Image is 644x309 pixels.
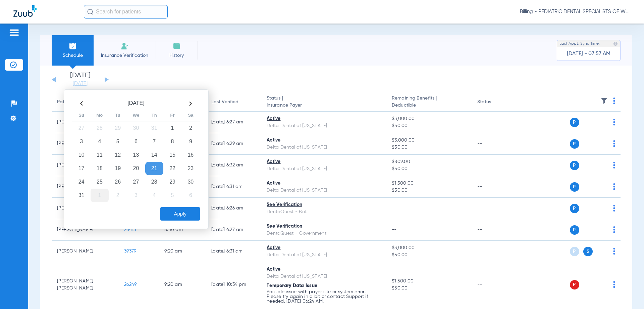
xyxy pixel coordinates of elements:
[472,112,517,133] td: --
[9,29,19,37] img: hamburger-icon
[601,98,607,104] img: filter.svg
[567,50,610,57] span: [DATE] - 07:57 AM
[160,207,200,221] button: Apply
[267,180,381,187] div: Active
[613,41,618,46] img: last sync help info
[206,262,261,307] td: [DATE] 10:34 PM
[570,280,579,289] span: P
[52,241,119,262] td: [PERSON_NAME]
[570,161,579,170] span: P
[267,158,381,165] div: Active
[392,206,397,210] span: --
[392,115,466,122] span: $3,000.00
[159,219,206,241] td: 8:40 AM
[206,112,261,133] td: [DATE] 6:27 AM
[472,262,517,307] td: --
[124,249,136,254] span: 39379
[206,241,261,262] td: [DATE] 6:31 AM
[472,176,517,198] td: --
[570,139,579,149] span: P
[583,247,593,256] span: S
[613,162,615,168] img: group-dot-blue.svg
[261,93,386,112] th: Status |
[161,52,193,59] span: History
[60,72,100,87] li: [DATE]
[392,227,397,232] span: --
[124,227,136,232] span: 26413
[392,158,466,165] span: $809.00
[570,182,579,192] span: P
[57,52,89,59] span: Schedule
[559,40,600,47] span: Last Appt. Sync Time:
[173,42,181,50] img: History
[613,205,615,211] img: group-dot-blue.svg
[211,99,238,106] div: Last Verified
[392,144,466,151] span: $50.00
[206,133,261,155] td: [DATE] 6:29 AM
[267,208,381,216] div: DentaQuest - Bot
[13,5,37,17] img: Zuub Logo
[159,262,206,307] td: 9:20 AM
[392,244,466,252] span: $3,000.00
[57,99,113,106] div: Patient Name
[392,102,466,109] span: Deductible
[613,226,615,233] img: group-dot-blue.svg
[267,252,381,259] div: Delta Dental of [US_STATE]
[159,241,206,262] td: 9:20 AM
[124,282,137,287] span: 26249
[386,93,472,112] th: Remaining Benefits |
[472,93,517,112] th: Status
[472,133,517,155] td: --
[613,119,615,125] img: group-dot-blue.svg
[267,244,381,252] div: Active
[392,187,466,194] span: $50.00
[206,219,261,241] td: [DATE] 6:27 AM
[613,140,615,147] img: group-dot-blue.svg
[613,183,615,190] img: group-dot-blue.svg
[610,277,644,309] iframe: Chat Widget
[267,165,381,172] div: Delta Dental of [US_STATE]
[267,137,381,144] div: Active
[267,289,381,304] p: Possible issue with payer site or system error. Please try again in a bit or contact Support if n...
[99,52,151,59] span: Insurance Verification
[472,198,517,219] td: --
[392,180,466,187] span: $1,500.00
[570,247,579,256] span: P
[392,122,466,129] span: $50.00
[267,223,381,230] div: See Verification
[472,155,517,176] td: --
[91,98,181,109] th: [DATE]
[84,5,168,18] input: Search for patients
[570,225,579,235] span: P
[52,262,119,307] td: [PERSON_NAME] [PERSON_NAME]
[87,9,93,15] img: Search Icon
[52,219,119,241] td: [PERSON_NAME]
[613,98,615,104] img: group-dot-blue.svg
[472,241,517,262] td: --
[472,219,517,241] td: --
[69,42,77,50] img: Schedule
[570,118,579,127] span: P
[392,285,466,292] span: $50.00
[267,187,381,194] div: Delta Dental of [US_STATE]
[613,248,615,255] img: group-dot-blue.svg
[392,252,466,259] span: $50.00
[206,155,261,176] td: [DATE] 6:32 AM
[392,137,466,144] span: $3,000.00
[267,144,381,151] div: Delta Dental of [US_STATE]
[267,122,381,129] div: Delta Dental of [US_STATE]
[206,176,261,198] td: [DATE] 6:31 AM
[392,165,466,172] span: $50.00
[211,99,256,106] div: Last Verified
[570,204,579,213] span: P
[392,278,466,285] span: $1,500.00
[267,273,381,280] div: Delta Dental of [US_STATE]
[520,8,631,15] span: Billing - PEDIATRIC DENTAL SPECIALISTS OF WESTERN [US_STATE]
[267,102,381,109] span: Insurance Payer
[60,80,100,87] a: [DATE]
[267,266,381,273] div: Active
[57,99,87,106] div: Patient Name
[267,115,381,122] div: Active
[267,201,381,208] div: See Verification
